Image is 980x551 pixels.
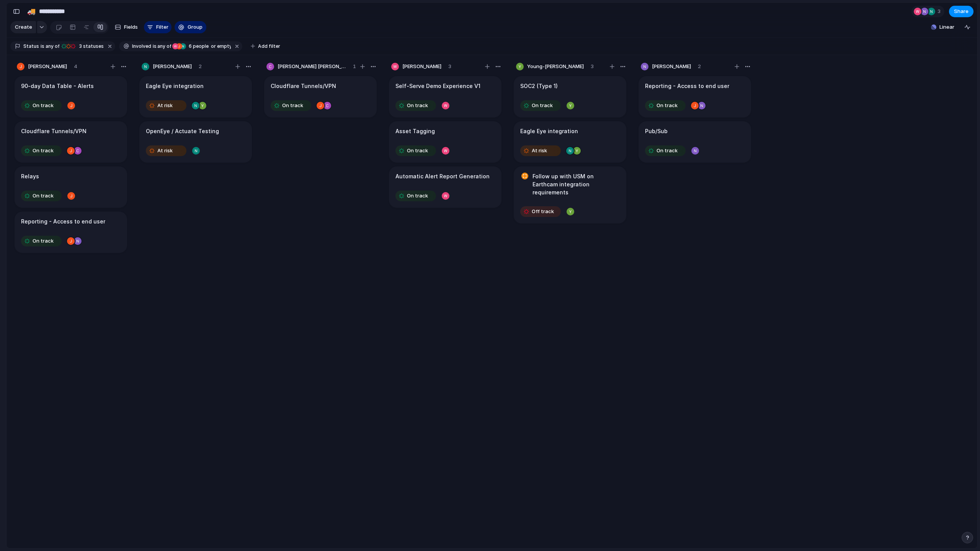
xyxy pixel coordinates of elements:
[407,147,428,155] span: On track
[28,63,67,70] span: [PERSON_NAME]
[258,43,280,50] span: Add filter
[77,43,83,49] span: 3
[591,63,594,70] span: 3
[210,43,231,50] span: or empty
[15,212,127,253] div: Reporting - Access to end userOn track
[112,21,141,33] button: Fields
[157,43,171,50] span: any of
[139,121,252,163] div: OpenEye / Actuate TestingAt risk
[21,82,94,90] h1: 90-day Data Table - Alerts
[394,145,438,157] button: On track
[514,76,626,117] div: SOC2 (Type 1)On track
[269,99,313,112] button: On track
[199,63,202,70] span: 2
[698,63,701,70] span: 2
[532,147,547,155] span: At risk
[389,76,501,117] div: Self-Serve Demo Experience V1On track
[144,145,188,157] button: At risk
[514,121,626,163] div: Eagle Eye integrationAt risk
[448,63,451,70] span: 3
[520,127,578,135] h1: Eagle Eye integration
[645,127,668,135] h1: Pub/Sub
[643,145,688,157] button: On track
[15,166,127,208] div: RelaysOn track
[157,102,173,109] span: At risk
[21,127,87,135] h1: Cloudflare Tunnels/VPN
[21,172,39,181] h1: Relays
[949,6,973,17] button: Share
[395,172,490,181] h1: Automatic Alert Report Generation
[157,147,173,155] span: At risk
[39,42,61,51] button: isany of
[657,102,678,109] span: On track
[264,76,377,117] div: Cloudflare Tunnels/VPNOn track
[15,121,127,163] div: Cloudflare Tunnels/VPNOn track
[532,208,554,215] span: Off track
[186,43,193,49] span: 6
[10,21,36,33] button: Create
[21,217,105,226] h1: Reporting - Access to end user
[175,21,206,33] button: Group
[278,63,346,70] span: [PERSON_NAME] [PERSON_NAME]
[402,63,441,70] span: [PERSON_NAME]
[146,82,204,90] h1: Eagle Eye integration
[657,147,678,155] span: On track
[33,237,54,245] span: On track
[77,43,104,50] span: statuses
[144,21,171,33] button: Filter
[153,43,157,50] span: is
[395,127,435,135] h1: Asset Tagging
[389,166,501,208] div: Automatic Alert Report GenerationOn track
[394,190,438,202] button: On track
[639,121,751,163] div: Pub/SubOn track
[124,23,138,31] span: Fields
[23,43,39,50] span: Status
[532,172,620,196] h1: Follow up with USM on Earthcam integration requirements
[19,235,64,247] button: On track
[172,42,232,51] button: 6 peopleor empty
[41,43,44,50] span: is
[146,127,219,135] h1: OpenEye / Actuate Testing
[645,82,729,90] h1: Reporting - Access to end user
[353,63,356,70] span: 1
[188,23,203,31] span: Group
[19,145,64,157] button: On track
[518,205,563,218] button: Off track
[407,192,428,200] span: On track
[19,190,64,202] button: On track
[652,63,691,70] span: [PERSON_NAME]
[144,99,188,112] button: At risk
[395,82,480,90] h1: Self-Serve Demo Experience V1
[15,76,127,117] div: 90-day Data Table - AlertsOn track
[939,23,954,31] span: Linear
[60,42,105,51] button: 3 statuses
[282,102,303,109] span: On track
[132,43,151,50] span: Involved
[246,41,285,52] button: Add filter
[520,82,558,90] h1: SOC2 (Type 1)
[186,43,209,50] span: people
[74,63,77,70] span: 4
[518,145,563,157] button: At risk
[389,121,501,163] div: Asset TaggingOn track
[938,8,943,15] span: 3
[514,166,626,223] div: Follow up with USM on Earthcam integration requirementsOff track
[394,99,438,112] button: On track
[44,43,59,50] span: any of
[518,99,563,112] button: On track
[139,76,252,117] div: Eagle Eye integrationAt risk
[156,23,168,31] span: Filter
[33,102,54,109] span: On track
[407,102,428,109] span: On track
[25,5,38,18] button: 🚚
[33,147,54,155] span: On track
[527,63,584,70] span: Young-[PERSON_NAME]
[27,6,36,16] div: 🚚
[151,42,173,51] button: isany of
[15,23,32,31] span: Create
[153,63,192,70] span: [PERSON_NAME]
[643,99,688,112] button: On track
[271,82,336,90] h1: Cloudflare Tunnels/VPN
[954,8,969,15] span: Share
[532,102,553,109] span: On track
